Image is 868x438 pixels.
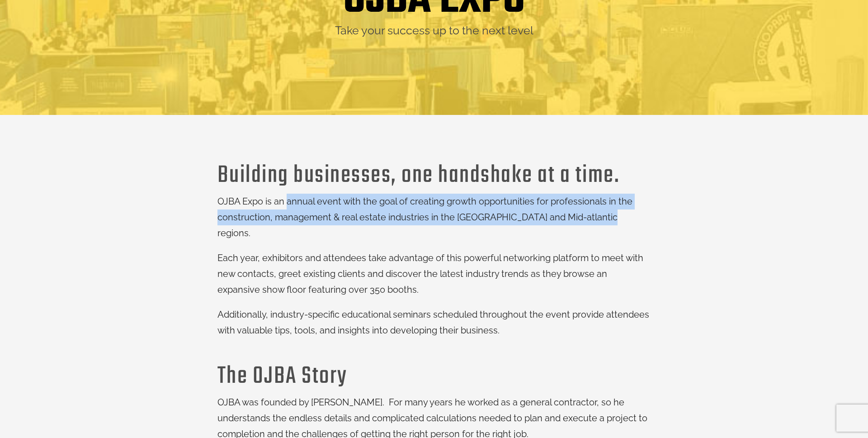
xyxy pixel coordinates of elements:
p: OJBA Expo is an annual event with the goal of creating growth opportunities for professionals in ... [217,194,651,241]
h3: Building businesses, one handshake at a time. [217,169,651,182]
p: Each year, exhibitors and attendees take advantage of this powerful networking platform to meet w... [217,250,651,298]
p: Additionally, industry-specific educational seminars scheduled throughout the event provide atten... [217,307,651,338]
h2: Take your success up to the next level [124,23,744,38]
h3: The OJBA Story [217,370,651,383]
